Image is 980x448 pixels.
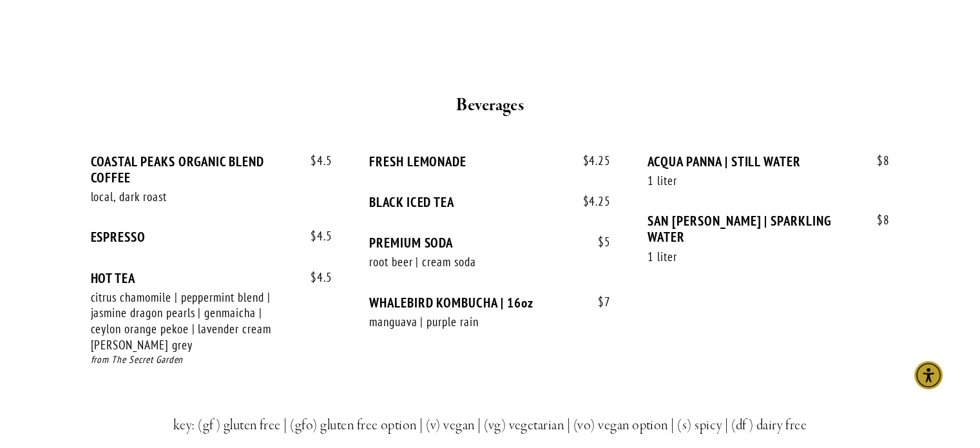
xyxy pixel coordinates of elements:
div: HOT TEA [91,270,332,286]
div: 1 liter [648,249,852,265]
div: FRESH LEMONADE [369,153,611,170]
div: Accessibility Menu [914,361,943,389]
div: SAN [PERSON_NAME] | SPARKLING WATER [648,213,889,245]
span: 8 [864,213,890,228]
span: $ [598,234,604,249]
span: $ [877,212,883,228]
span: $ [582,153,589,168]
span: $ [311,153,317,168]
div: citrus chamomile | peppermint blend | jasmine dragon pearls | genmaicha | ceylon orange pekoe | l... [91,289,296,353]
div: ESPRESSO [91,229,332,245]
span: 5 [585,235,611,249]
span: 8 [864,153,890,168]
div: local, dark roast [91,189,296,205]
div: root beer | cream soda [369,254,574,270]
div: COASTAL PEAKS ORGANIC BLEND COFFEE [91,153,332,186]
span: 4.5 [298,229,332,244]
div: ACQUA PANNA | STILL WATER [648,153,889,170]
div: BLACK ICED TEA [369,194,611,210]
div: manguava | purple rain [369,314,574,330]
span: $ [311,269,317,285]
div: 1 liter [648,173,852,189]
div: from The Secret Garden [91,353,332,367]
strong: Beverages [456,94,524,117]
div: PREMIUM SODA [369,235,611,251]
span: $ [598,294,604,309]
span: 7 [585,295,611,309]
h3: key: (gf) gluten free | (gfo) gluten free option | (v) vegan | (vg) vegetarian | (vo) vegan optio... [115,414,866,437]
span: $ [582,193,589,209]
span: $ [877,153,883,168]
div: WHALEBIRD KOMBUCHA | 16oz [369,295,611,311]
span: 4.25 [570,153,611,168]
span: 4.5 [298,270,332,285]
span: 4.5 [298,153,332,168]
span: $ [311,228,317,244]
span: 4.25 [570,194,611,209]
